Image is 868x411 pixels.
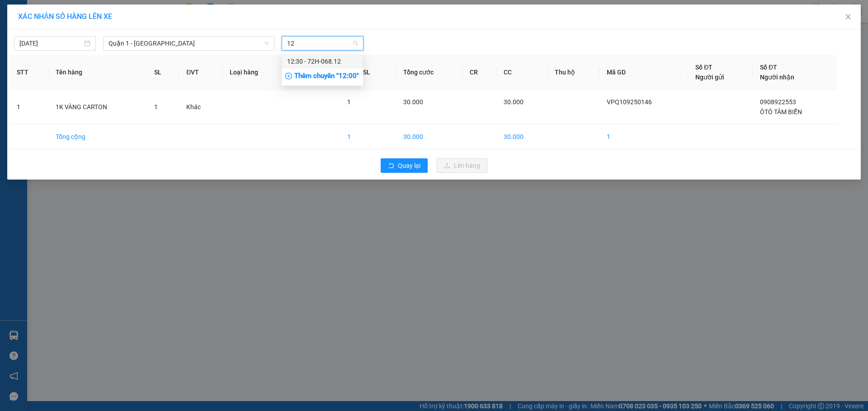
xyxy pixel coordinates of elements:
[264,41,269,46] span: down
[108,37,269,50] span: Quận 1 - Vũng Tàu
[340,55,396,90] th: Tổng SL
[154,103,158,111] span: 1
[496,55,547,90] th: CC
[462,55,496,90] th: CR
[760,74,794,81] span: Người nhận
[396,125,462,149] td: 30.000
[106,8,179,29] div: VP 108 [PERSON_NAME]
[18,12,112,21] span: XÁC NHẬN SỐ HÀNG LÊN XE
[222,55,286,90] th: Loại hàng
[340,125,396,149] td: 1
[398,161,420,171] span: Quay lại
[695,64,712,71] span: Số ĐT
[599,55,689,90] th: Mã GD
[8,8,99,62] div: VP 18 [PERSON_NAME][GEOGRAPHIC_DATA] - [GEOGRAPHIC_DATA]
[403,98,423,106] span: 30.000
[106,29,179,40] div: ÔTÔ TÂM BIỂN
[106,40,179,53] div: 0908922553
[695,74,724,81] span: Người gửi
[396,55,462,90] th: Tổng cước
[19,38,82,48] input: 14/09/2025
[119,53,153,69] span: VPVT
[547,55,599,90] th: Thu hộ
[496,125,547,149] td: 30.000
[381,158,428,173] button: rollbackQuay lại
[504,98,524,106] span: 30.000
[147,55,179,90] th: SL
[607,98,652,106] span: VPQ109250146
[9,90,48,125] td: 1
[835,5,861,30] button: Close
[48,125,146,149] td: Tổng cộng
[437,158,487,173] button: uploadLên hàng
[287,56,358,66] div: 12:30 - 72H-068.12
[347,98,351,106] span: 1
[599,125,689,149] td: 1
[760,98,796,106] span: 0908922553
[8,9,22,18] span: Gửi:
[48,90,146,125] td: 1K VÀNG CARTON
[9,55,48,90] th: STT
[388,162,394,170] span: rollback
[844,13,852,20] span: close
[285,73,292,79] span: plus-circle
[106,58,119,67] span: DĐ:
[760,64,777,71] span: Số ĐT
[760,108,802,115] span: ÔTÔ TÂM BIỂN
[179,55,222,90] th: ĐVT
[282,69,363,84] div: Thêm chuyến " 12:00 "
[48,55,146,90] th: Tên hàng
[106,9,127,18] span: Nhận:
[179,90,222,125] td: Khác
